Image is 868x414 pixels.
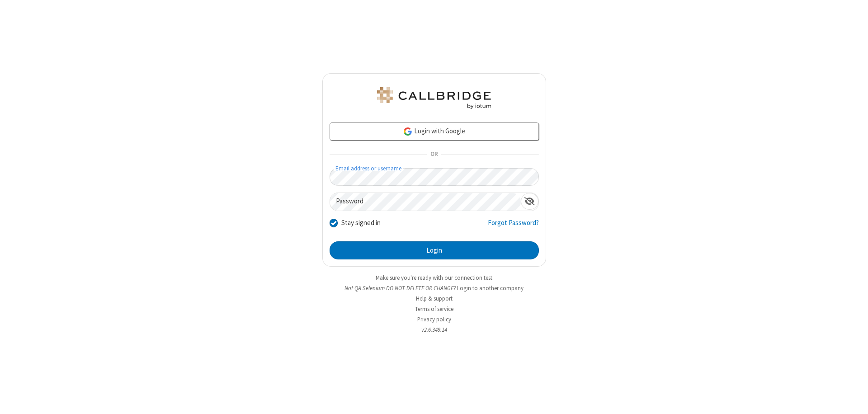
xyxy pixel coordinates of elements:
label: Stay signed in [341,218,381,228]
input: Email address or username [330,168,539,186]
input: Password [330,193,521,211]
a: Privacy policy [417,315,451,323]
button: Login [330,241,539,259]
li: v2.6.349.14 [322,325,546,334]
img: google-icon.png [403,127,413,136]
a: Login with Google [330,122,539,141]
div: Show password [521,193,538,210]
span: OR [427,148,441,161]
img: QA Selenium DO NOT DELETE OR CHANGE [375,87,493,109]
a: Help & support [416,295,453,302]
a: Make sure you're ready with our connection test [376,274,492,282]
button: Login to another company [457,284,524,292]
a: Forgot Password? [488,218,539,235]
a: Terms of service [415,305,453,313]
li: Not QA Selenium DO NOT DELETE OR CHANGE? [322,284,546,292]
